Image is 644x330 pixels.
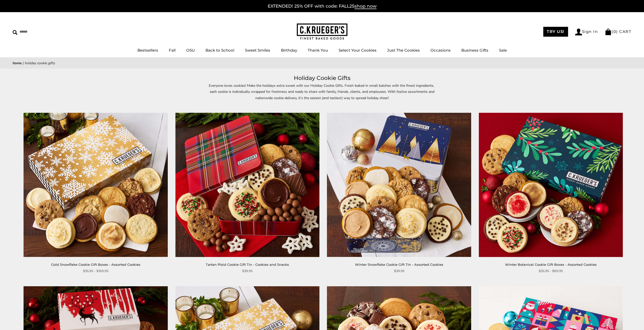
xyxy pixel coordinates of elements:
[24,113,168,257] img: Gold Snowflake Cookie Gift Boxes - Assorted Cookies
[205,48,234,53] a: Back to School
[339,48,377,53] a: Select Your Cookies
[13,61,22,65] a: Home
[430,48,451,53] a: Occasions
[461,48,488,53] a: Business Gifts
[387,48,420,53] a: Just The Cookies
[505,262,597,267] a: Winter Botanical Cookie Gift Boxes - Assorted Cookies
[13,60,631,66] nav: breadcrumbs
[297,24,347,40] img: C.KRUEGER'S
[137,48,158,53] a: Bestsellers
[355,4,377,9] span: shop now
[268,4,377,9] a: EXTENDED! 25% OFF with code: FALL25shop now
[83,268,108,274] span: $35.95 - $169.95
[605,29,631,34] a: (0) CART
[543,27,568,37] a: TRY US!
[575,29,598,35] a: Sign In
[206,83,439,108] p: Everyone loves cookies! Make the holidays extra sweet with our Holiday Cookie Gifts. Fresh-baked ...
[394,268,404,274] span: $39.95
[169,48,176,53] a: Fall
[25,61,55,65] span: Holiday Cookie Gifts
[245,48,270,53] a: Sweet Smiles
[20,74,624,83] h1: Holiday Cookie Gifts
[539,268,563,274] span: $35.95 - $69.95
[308,48,328,53] a: Thank You
[613,29,616,34] span: 0
[327,113,471,257] img: Winter Snowflake Cookie Gift Tin - Assorted Cookies
[186,48,195,53] a: OSU
[242,268,253,274] span: $39.95
[13,28,73,36] input: Search
[479,113,623,257] img: Winter Botanical Cookie Gift Boxes - Assorted Cookies
[51,262,140,267] a: Gold Snowflake Cookie Gift Boxes - Assorted Cookies
[206,262,289,267] a: Tartan Plaid Cookie Gift Tin - Cookies and Snacks
[355,262,443,267] a: Winter Snowflake Cookie Gift Tin - Assorted Cookies
[575,29,582,35] img: Account
[605,29,612,35] img: Bag
[175,113,319,257] img: Tartan Plaid Cookie Gift Tin - Cookies and Snacks
[23,61,24,65] span: |
[13,30,17,35] img: Search
[499,48,507,53] a: Sale
[281,48,297,53] a: Birthday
